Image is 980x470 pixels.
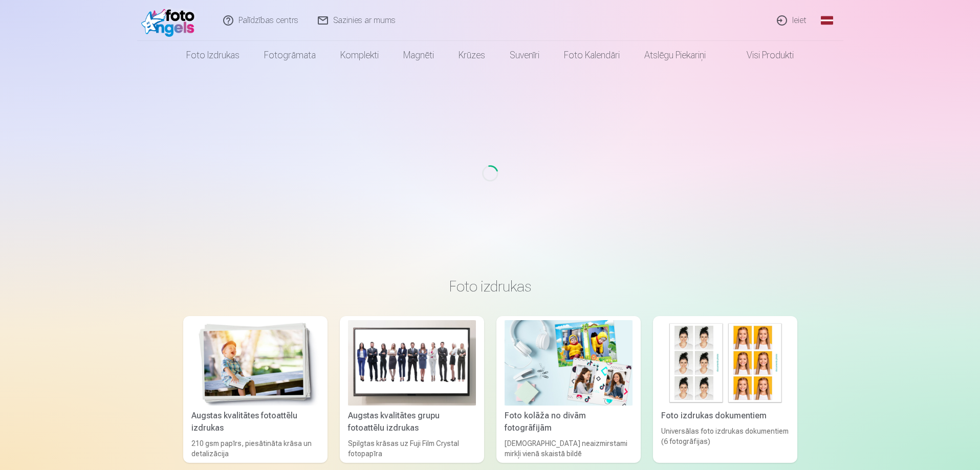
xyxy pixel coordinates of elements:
a: Foto kolāža no divām fotogrāfijāmFoto kolāža no divām fotogrāfijām[DEMOGRAPHIC_DATA] neaizmirstam... [496,316,641,463]
div: Foto kolāža no divām fotogrāfijām [500,410,637,434]
div: 210 gsm papīrs, piesātināta krāsa un detalizācija [187,438,323,459]
img: Foto kolāža no divām fotogrāfijām [505,320,633,406]
img: Augstas kvalitātes fotoattēlu izdrukas [191,320,319,406]
div: [DEMOGRAPHIC_DATA] neaizmirstami mirkļi vienā skaistā bildē [500,438,637,459]
div: Universālas foto izdrukas dokumentiem (6 fotogrāfijas) [657,426,793,459]
div: Spilgtas krāsas uz Fuji Film Crystal fotopapīra [344,438,480,459]
a: Visi produkti [718,41,806,70]
a: Fotogrāmata [252,41,328,70]
div: Augstas kvalitātes fotoattēlu izdrukas [187,410,323,434]
a: Augstas kvalitātes grupu fotoattēlu izdrukasAugstas kvalitātes grupu fotoattēlu izdrukasSpilgtas ... [340,316,484,463]
a: Magnēti [391,41,446,70]
a: Krūzes [446,41,497,70]
a: Foto izdrukas dokumentiemFoto izdrukas dokumentiemUniversālas foto izdrukas dokumentiem (6 fotogr... [653,316,797,463]
a: Augstas kvalitātes fotoattēlu izdrukasAugstas kvalitātes fotoattēlu izdrukas210 gsm papīrs, piesā... [183,316,328,463]
a: Komplekti [328,41,391,70]
a: Foto kalendāri [552,41,632,70]
div: Augstas kvalitātes grupu fotoattēlu izdrukas [344,410,480,434]
a: Suvenīri [497,41,552,70]
a: Foto izdrukas [174,41,252,70]
a: Atslēgu piekariņi [632,41,718,70]
img: /fa1 [141,4,200,37]
img: Augstas kvalitātes grupu fotoattēlu izdrukas [348,320,476,406]
img: Foto izdrukas dokumentiem [661,320,789,406]
h3: Foto izdrukas [191,277,789,296]
div: Foto izdrukas dokumentiem [657,410,793,422]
